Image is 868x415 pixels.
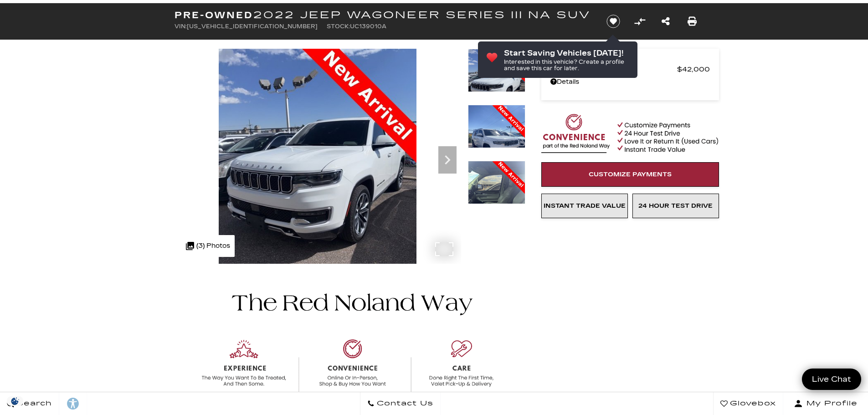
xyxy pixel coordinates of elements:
[638,202,713,210] span: 24 Hour Test Drive
[350,23,386,30] span: UC139010A
[187,23,318,30] span: [US_VEHICLE_IDENTIFICATION_NUMBER]
[662,15,670,28] a: Share this Pre-Owned 2022 Jeep Wagoneer Series III NA SUV
[783,392,868,415] button: Open user profile menu
[5,396,26,406] section: Click to Open Cookie Consent Modal
[802,369,861,390] a: Live Chat
[677,63,710,76] span: $42,000
[688,15,697,28] a: Print this Pre-Owned 2022 Jeep Wagoneer Series III NA SUV
[728,397,776,410] span: Glovebox
[468,161,525,237] img: Used 2022 White Jeep Series III image 3
[181,235,235,257] div: (3) Photos
[589,171,672,178] span: Customize Payments
[327,23,350,30] span: Stock:
[603,14,623,29] button: Save vehicle
[5,396,26,406] img: Opt-Out Icon
[360,392,441,415] a: Contact Us
[175,23,187,30] span: VIN:
[14,397,52,410] span: Search
[541,194,628,218] a: Instant Trade Value
[175,49,461,312] img: Used 2022 White Jeep Series III image 1
[713,392,783,415] a: Glovebox
[633,15,647,28] button: Compare Vehicle
[550,63,710,76] a: Red [PERSON_NAME] $42,000
[803,397,858,410] span: My Profile
[541,162,719,187] a: Customize Payments
[550,76,710,88] a: Details
[550,63,677,76] span: Red [PERSON_NAME]
[468,49,525,125] img: Used 2022 White Jeep Series III image 1
[468,105,525,181] img: Used 2022 White Jeep Series III image 2
[544,202,626,210] span: Instant Trade Value
[175,10,591,20] h1: 2022 Jeep Wagoneer Series III NA SUV
[632,194,719,218] a: 24 Hour Test Drive
[375,397,433,410] span: Contact Us
[438,146,457,174] div: Next
[175,10,253,20] strong: Pre-Owned
[807,374,856,384] span: Live Chat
